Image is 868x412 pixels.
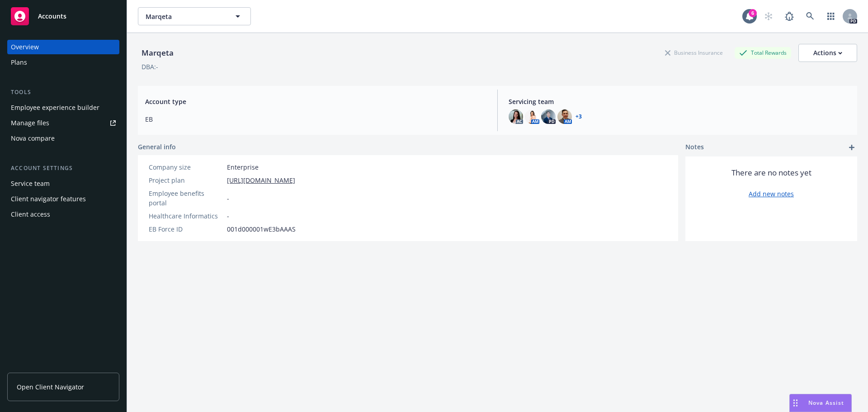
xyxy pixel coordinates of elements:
span: Account type [145,97,486,106]
div: EB Force ID [149,224,223,234]
div: Tools [7,88,119,97]
span: Accounts [38,13,66,20]
div: Account settings [7,164,119,173]
span: - [227,211,229,221]
span: EB [145,114,486,124]
div: Manage files [11,116,49,130]
div: Total Rewards [735,47,791,58]
a: Search [801,7,819,25]
a: add [846,142,857,153]
div: 6 [749,9,757,17]
div: Actions [813,44,842,62]
span: Open Client Navigator [17,382,84,392]
div: Marqeta [138,47,177,59]
div: Client navigator features [11,192,86,206]
div: Business Insurance [660,47,727,58]
div: Drag to move [790,394,801,412]
div: Project plan [149,175,223,185]
span: 001d000001wE3bAAAS [227,224,296,234]
button: Actions [798,44,857,62]
a: Report a Bug [780,7,798,25]
div: Overview [11,40,39,54]
div: DBA: - [142,62,158,71]
img: photo [557,109,572,124]
a: Service team [7,176,119,191]
button: Nova Assist [789,394,852,412]
span: There are no notes yet [731,167,811,178]
div: Nova compare [11,131,55,146]
div: Employee experience builder [11,100,99,115]
span: Enterprise [227,162,259,172]
span: Notes [685,142,704,153]
img: photo [525,109,539,124]
a: Nova compare [7,131,119,146]
a: Overview [7,40,119,54]
span: General info [138,142,176,152]
span: Marqeta [146,12,224,21]
div: Service team [11,176,50,191]
div: Healthcare Informatics [149,211,223,221]
div: Client access [11,207,50,222]
a: Client navigator features [7,192,119,206]
img: photo [541,109,556,124]
a: Start snowing [759,7,778,25]
a: Accounts [7,4,119,29]
a: Manage files [7,116,119,130]
span: Nova Assist [808,399,844,407]
div: Plans [11,55,27,70]
img: photo [509,109,523,124]
div: Employee benefits portal [149,189,223,208]
button: Marqeta [138,7,251,25]
a: Plans [7,55,119,70]
a: Employee experience builder [7,100,119,115]
div: Company size [149,162,223,172]
a: [URL][DOMAIN_NAME] [227,175,295,185]
a: Add new notes [749,189,794,199]
a: Switch app [822,7,840,25]
a: Client access [7,207,119,222]
a: +3 [576,114,582,119]
span: - [227,194,229,203]
span: Servicing team [509,97,850,106]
